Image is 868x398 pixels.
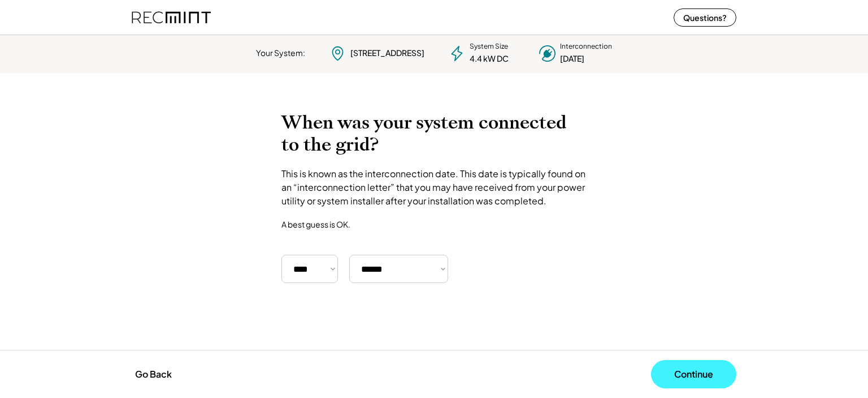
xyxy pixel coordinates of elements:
[674,8,736,27] button: Questions?
[470,53,509,65] div: 4.4 kW DC
[651,360,736,388] button: Continue
[132,362,175,387] button: Go Back
[132,2,211,32] img: recmint-logotype%403x%20%281%29.jpeg
[350,48,424,59] div: [STREET_ADDRESS]
[560,53,584,65] div: [DATE]
[281,112,587,156] h2: When was your system connected to the grid?
[470,42,508,52] div: System Size
[281,219,350,229] div: A best guess is OK.
[281,167,587,208] div: This is known as the interconnection date. This date is typically found on an “interconnection le...
[560,42,612,52] div: Interconnection
[256,48,305,59] div: Your System:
